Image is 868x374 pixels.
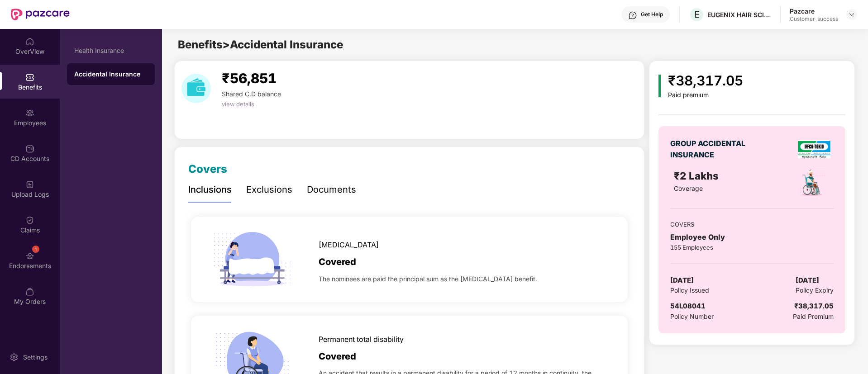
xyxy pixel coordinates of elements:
[178,38,343,51] span: Benefits > Accidental Insurance
[210,217,295,302] img: icon
[246,183,292,197] div: Exclusions
[32,246,39,253] div: 1
[20,353,50,362] div: Settings
[188,161,227,178] div: Covers
[10,353,19,362] img: svg+xml;base64,PHN2ZyBpZD0iU2V0dGluZy0yMHgyMCIgeG1sbnM9Imh0dHA6Ly93d3cudzMub3JnLzIwMDAvc3ZnIiB3aW...
[670,220,833,229] div: COVERS
[319,350,356,364] span: Covered
[670,312,714,320] span: Policy Number
[319,274,537,284] span: The nominees are paid the principal sum as the [MEDICAL_DATA] benefit.
[11,9,70,20] img: New Pazcare Logo
[25,109,34,118] img: svg+xml;base64,PHN2ZyBpZD0iRW1wbG95ZWVzIiB4bWxucz0iaHR0cDovL3d3dy53My5vcmcvMjAwMC9zdmciIHdpZHRoPS...
[222,90,281,98] span: Shared C.D balance
[25,180,34,189] img: svg+xml;base64,PHN2ZyBpZD0iVXBsb2FkX0xvZ3MiIGRhdGEtbmFtZT0iVXBsb2FkIExvZ3MiIHhtbG5zPSJodHRwOi8vd3...
[796,275,819,286] span: [DATE]
[670,275,694,286] span: [DATE]
[668,70,743,91] div: ₹38,317.05
[790,15,838,23] div: Customer_success
[25,144,34,153] img: svg+xml;base64,PHN2ZyBpZD0iQ0RfQWNjb3VudHMiIGRhdGEtbmFtZT0iQ0QgQWNjb3VudHMiIHhtbG5zPSJodHRwOi8vd3...
[707,10,771,19] div: EUGENIX HAIR SCIENCES PRIVTATE LIMITED
[797,168,826,197] img: policyIcon
[670,302,706,310] span: 54L08041
[319,255,356,269] span: Covered
[222,70,277,86] span: ₹56,851
[628,11,637,20] img: svg+xml;base64,PHN2ZyBpZD0iSGVscC0zMngzMiIgeG1sbnM9Imh0dHA6Ly93d3cudzMub3JnLzIwMDAvc3ZnIiB3aWR0aD...
[181,74,211,103] img: download
[668,91,743,99] div: Paid premium
[641,11,663,18] div: Get Help
[793,312,834,322] span: Paid Premium
[25,73,34,82] img: svg+xml;base64,PHN2ZyBpZD0iQmVuZWZpdHMiIHhtbG5zPSJodHRwOi8vd3d3LnczLm9yZy8yMDAwL3N2ZyIgd2lkdGg9Ij...
[670,232,833,243] div: Employee Only
[798,140,830,158] img: insurerLogo
[658,75,661,97] img: icon
[307,183,356,197] div: Documents
[319,334,404,345] span: Permanent total disability
[222,100,254,108] span: view details
[74,70,148,79] div: Accidental Insurance
[670,285,709,295] span: Policy Issued
[848,11,855,18] img: svg+xml;base64,PHN2ZyBpZD0iRHJvcGRvd24tMzJ4MzIiIHhtbG5zPSJodHRwOi8vd3d3LnczLm9yZy8yMDAwL3N2ZyIgd2...
[74,47,148,54] div: Health Insurance
[674,185,703,192] span: Coverage
[794,301,834,312] div: ₹38,317.05
[796,285,834,295] span: Policy Expiry
[25,251,34,260] img: svg+xml;base64,PHN2ZyBpZD0iRW5kb3JzZW1lbnRzIiB4bWxucz0iaHR0cDovL3d3dy53My5vcmcvMjAwMC9zdmciIHdpZH...
[670,138,749,161] div: GROUP ACCIDENTAL INSURANCE
[25,216,34,225] img: svg+xml;base64,PHN2ZyBpZD0iQ2xhaW0iIHhtbG5zPSJodHRwOi8vd3d3LnczLm9yZy8yMDAwL3N2ZyIgd2lkdGg9IjIwIi...
[694,9,700,20] span: E
[319,239,379,251] span: [MEDICAL_DATA]
[25,287,34,296] img: svg+xml;base64,PHN2ZyBpZD0iTXlfT3JkZXJzIiBkYXRhLW5hbWU9Ik15IE9yZGVycyIgeG1sbnM9Imh0dHA6Ly93d3cudz...
[790,7,838,15] div: Pazcare
[188,183,232,197] div: Inclusions
[674,170,721,182] span: ₹2 Lakhs
[670,243,833,252] div: 155 Employees
[25,37,34,46] img: svg+xml;base64,PHN2ZyBpZD0iSG9tZSIgeG1sbnM9Imh0dHA6Ly93d3cudzMub3JnLzIwMDAvc3ZnIiB3aWR0aD0iMjAiIG...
